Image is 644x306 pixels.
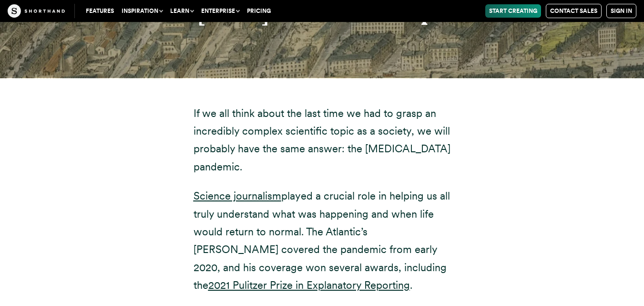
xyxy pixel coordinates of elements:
a: Start Creating [485,4,541,18]
a: Pricing [243,4,275,18]
button: Inspiration [118,4,166,18]
img: The Craft [8,4,65,18]
a: Features [82,4,118,18]
a: Contact Sales [546,4,602,18]
a: 2021 Pulitzer Prize in Explanatory Reporting [208,279,410,291]
p: If we all think about the last time we had to grasp an incredibly complex scientific topic as a s... [194,105,451,176]
p: played a crucial role in helping us all truly understand what was happening and when life would r... [194,187,451,294]
a: Sign in [606,4,636,18]
button: Learn [166,4,197,18]
button: Enterprise [197,4,243,18]
a: Science journalism [194,190,281,202]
